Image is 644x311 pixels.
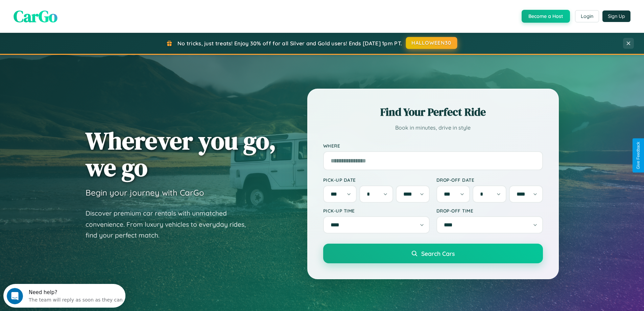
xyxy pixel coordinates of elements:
[602,10,630,22] button: Sign Up
[636,142,641,169] div: Give Feedback
[323,105,543,119] h2: Find Your Perfect Ride
[522,10,570,23] button: Become a Host
[177,40,402,47] span: No tricks, just treats! Enjoy 30% off for all Silver and Gold users! Ends [DATE] 1pm PT.
[7,288,23,304] iframe: Intercom live chat
[86,127,276,181] h1: Wherever you go, we go
[575,10,599,22] button: Login
[86,187,204,198] h3: Begin your journey with CarGo
[323,208,430,214] label: Pick-up Time
[14,5,57,27] span: CarGo
[406,37,457,49] button: HALLOWEEN30
[25,11,119,18] div: The team will reply as soon as they can
[323,244,543,263] button: Search Cars
[86,208,255,241] p: Discover premium car rentals with unmatched convenience. From luxury vehicles to everyday rides, ...
[323,143,543,149] label: Where
[436,177,543,183] label: Drop-off Date
[323,123,543,133] p: Book in minutes, drive in style
[3,284,125,308] iframe: Intercom live chat discovery launcher
[25,6,119,11] div: Need help?
[421,250,455,257] span: Search Cars
[3,3,126,21] div: Open Intercom Messenger
[436,208,543,214] label: Drop-off Time
[323,177,430,183] label: Pick-up Date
